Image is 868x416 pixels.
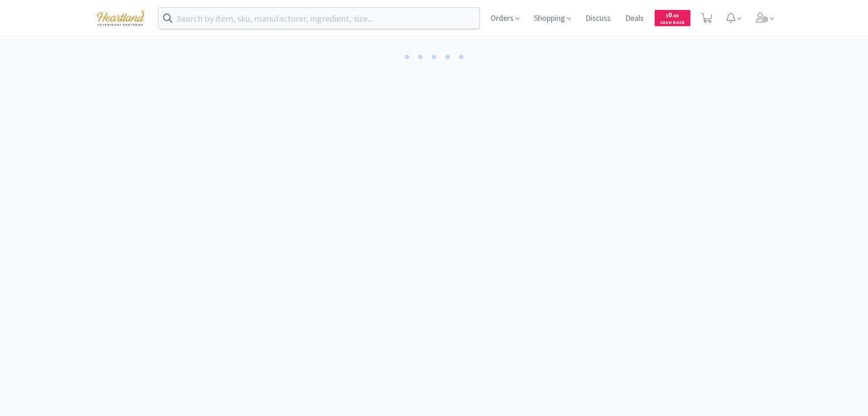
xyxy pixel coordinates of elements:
[622,14,647,23] a: Deals
[666,13,668,19] span: $
[90,5,151,30] img: cad7bdf275c640399d9c6e0c56f98fd2_10.png
[666,10,679,19] span: 0
[582,14,614,23] a: Discuss
[159,8,479,29] input: Search by item, sku, manufacturer, ingredient, size...
[672,13,679,19] span: . 00
[655,6,690,30] a: $0.00Cash Back
[660,20,685,26] span: Cash Back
